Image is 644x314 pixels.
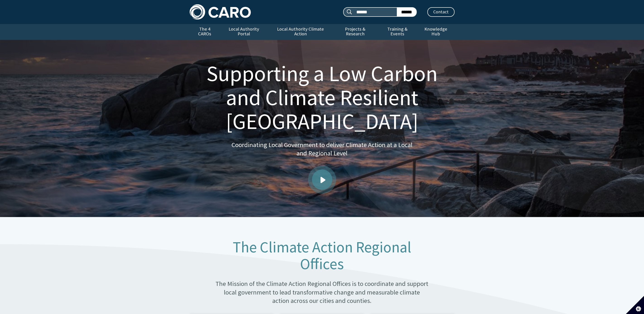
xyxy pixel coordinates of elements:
a: Projects & Research [333,24,378,40]
button: Set cookie preferences [626,296,644,314]
h1: Supporting a Low Carbon and Climate Resilient [GEOGRAPHIC_DATA] [195,62,449,133]
a: Local Authority Portal [220,24,268,40]
a: Contact [427,7,455,17]
a: Training & Events [378,24,417,40]
a: Knowledge Hub [417,24,454,40]
a: Play video [312,169,332,190]
img: Caro logo [190,4,251,19]
h1: The Climate Action Regional Offices [215,239,429,272]
a: Local Authority Climate Action [268,24,333,40]
p: The Mission of the Climate Action Regional Offices is to coordinate and support local government ... [215,280,429,305]
p: Coordinating Local Government to deliver Climate Action at a Local and Regional Level [232,141,413,158]
a: The 4 CAROs [190,24,220,40]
